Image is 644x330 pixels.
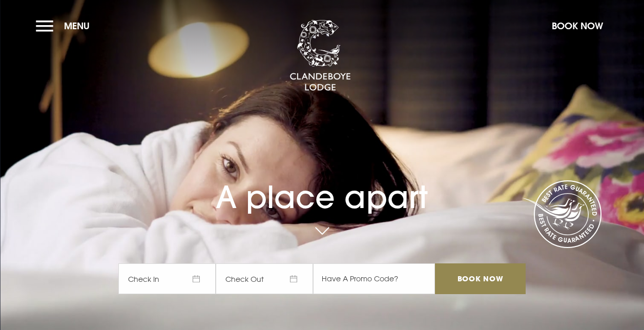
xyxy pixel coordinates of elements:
[289,20,351,92] img: Clandeboye Lodge
[64,20,90,32] span: Menu
[36,15,95,37] button: Menu
[547,15,608,37] button: Book Now
[118,263,216,294] span: Check In
[216,263,313,294] span: Check Out
[313,263,435,294] input: Have A Promo Code?
[435,263,525,294] input: Book Now
[118,158,525,215] h1: A place apart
